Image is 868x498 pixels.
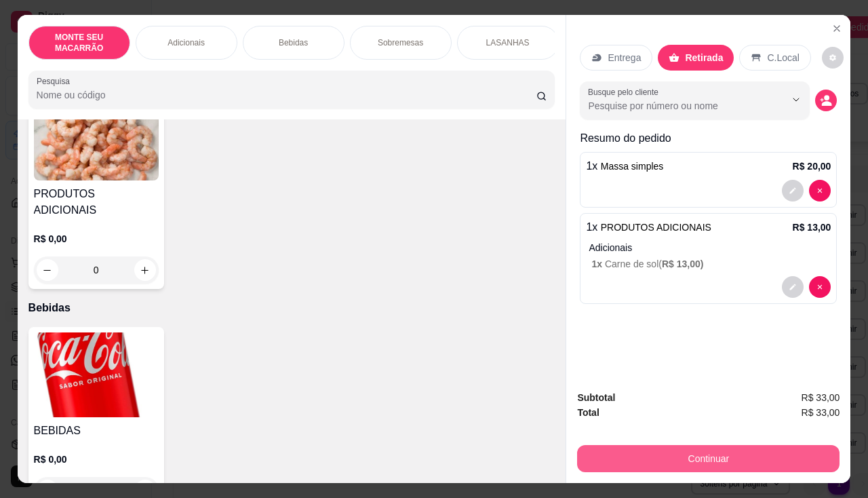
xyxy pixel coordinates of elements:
p: Entrega [608,51,641,64]
label: Pesquisa [37,75,75,87]
button: Close [826,18,848,39]
p: Bebidas [28,300,555,316]
input: Busque pelo cliente [588,99,764,113]
button: decrease-product-quantity [815,90,837,111]
button: decrease-product-quantity [782,180,804,202]
p: 1 x [586,219,711,235]
button: decrease-product-quantity [782,276,804,298]
span: R$ 13,00 ) [662,258,704,269]
p: C.Local [767,51,799,64]
button: Continuar [577,445,840,472]
span: R$ 33,00 [802,405,840,420]
p: MONTE SEU MACARRÃO [40,32,119,54]
button: decrease-product-quantity [822,47,844,69]
button: Show suggestions [785,89,807,111]
label: Busque pelo cliente [588,86,663,98]
p: R$ 20,00 [793,159,831,173]
span: 1 x [591,258,604,269]
span: R$ 33,00 [802,390,840,405]
span: PRODUTOS ADICIONAIS [601,222,711,233]
p: Sobremesas [378,37,423,48]
p: 1 x [586,158,663,174]
p: R$ 0,00 [34,232,159,246]
p: Adicionais [589,241,831,254]
input: Pesquisa [37,88,536,102]
p: Carne de sol ( [591,257,831,271]
h4: PRODUTOS ADICIONAIS [34,186,159,218]
button: decrease-product-quantity [809,180,831,202]
strong: Total [577,407,599,418]
p: Adicionais [167,37,205,48]
span: Massa simples [601,161,664,172]
p: Bebidas [279,37,308,48]
p: Resumo do pedido [580,130,837,147]
p: R$ 13,00 [793,221,831,234]
strong: Subtotal [577,392,615,403]
p: LASANHAS [486,37,530,48]
img: product-image [34,332,159,417]
p: Retirada [685,51,723,64]
h4: BEBIDAS [34,423,159,439]
img: product-image [34,96,159,180]
button: decrease-product-quantity [809,276,831,298]
p: R$ 0,00 [34,453,159,466]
